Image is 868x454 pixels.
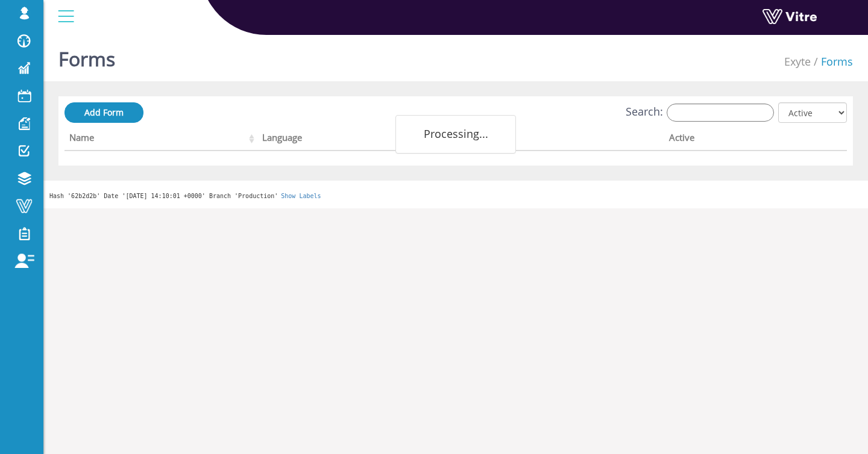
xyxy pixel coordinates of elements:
span: Add Form [84,107,124,118]
th: Company [462,128,664,151]
a: Show Labels [281,193,321,199]
span: Hash '62b2d2b' Date '[DATE] 14:10:01 +0000' Branch 'Production' [49,193,278,199]
th: Language [257,128,462,151]
div: Processing... [395,115,516,154]
label: Search: [626,104,774,122]
li: Forms [811,54,853,70]
h1: Forms [58,30,115,81]
input: Search: [667,104,774,122]
th: Active [664,128,810,151]
a: Add Form [64,102,143,123]
a: Exyte [784,54,811,69]
th: Name [64,128,257,151]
